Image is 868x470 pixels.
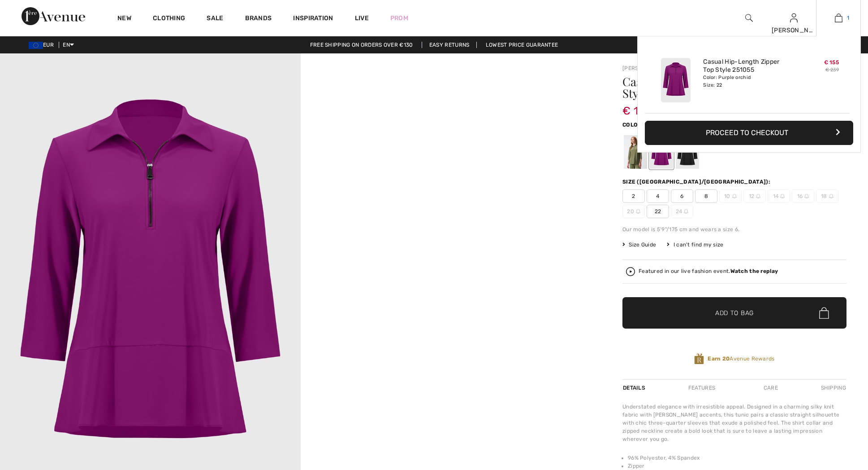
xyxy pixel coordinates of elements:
a: Easy Returns [422,42,477,48]
img: 1ère Avenue [22,7,85,25]
img: Avenue Rewards [694,353,704,365]
span: 1 [847,14,849,22]
span: 2 [622,189,645,203]
img: My Bag [835,13,842,23]
img: Watch the replay [626,267,635,276]
div: Size ([GEOGRAPHIC_DATA]/[GEOGRAPHIC_DATA]): [622,178,772,186]
a: Casual Hip-Length Zipper Top Style 251055 [703,58,791,74]
img: search the website [745,13,753,23]
img: ring-m.svg [684,209,688,214]
div: Cactus [624,135,647,169]
a: 1 [816,13,860,23]
div: Understated elegance with irresistible appeal. Designed in a charming silky knit fabric with [PER... [622,403,846,443]
a: New [117,14,131,24]
span: 8 [695,189,717,203]
span: 22 [647,205,669,218]
span: EUR [29,42,57,48]
a: Live [355,13,369,23]
img: Casual Hip-Length Zipper Top Style 251055 [661,58,691,102]
span: 20 [622,205,645,218]
div: Featured in our live fashion event. [639,268,778,274]
li: Zipper [628,462,846,470]
div: Color: Purple orchid Size: 22 [703,74,791,88]
a: Clothing [153,14,185,24]
a: Free shipping on orders over €130 [303,42,420,48]
a: Sign In [790,13,798,22]
button: Add to Bag [622,297,846,329]
span: 24 [671,205,693,218]
div: Our model is 5'9"/175 cm and wears a size 6. [622,225,846,233]
span: Chat [21,6,39,14]
img: My Info [790,13,798,23]
span: Inspiration [293,14,333,24]
span: € 155 [824,59,839,66]
h1: Casual Hip-length Zipper Top Style 251055 [622,76,809,99]
div: Features [681,380,723,396]
img: ring-m.svg [636,209,640,214]
span: € 155 [622,96,651,117]
img: Euro [29,42,43,49]
a: Lowest Price Guarantee [479,42,566,48]
a: [PERSON_NAME] [622,65,667,71]
div: Details [622,380,648,396]
a: Brands [245,14,272,24]
span: Color: [622,122,643,128]
a: Sale [207,14,223,24]
button: Proceed to Checkout [645,121,853,145]
s: € 239 [825,67,839,73]
span: Size Guide [622,241,656,249]
span: 4 [647,189,669,203]
video: Your browser does not support the video tag. [301,53,601,204]
a: Prom [390,13,408,23]
span: EN [63,42,74,48]
div: [PERSON_NAME] [772,26,816,35]
div: I can't find my size [667,241,723,249]
li: 96% Polyester, 4% Spandex [628,454,846,462]
span: 6 [671,189,693,203]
